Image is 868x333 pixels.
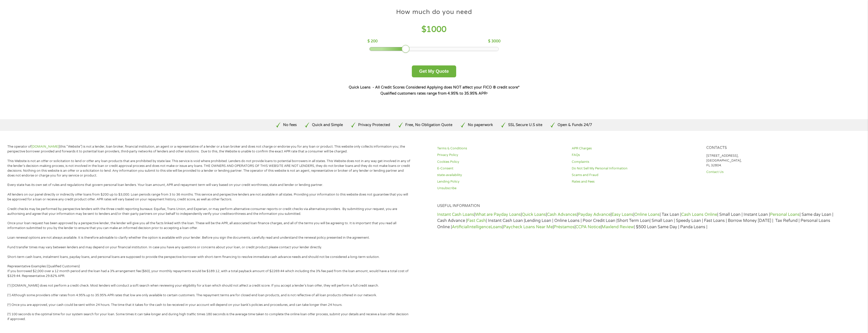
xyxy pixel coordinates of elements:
[770,212,800,217] a: Personal Loans
[475,212,521,217] a: What are Payday Loans
[437,204,835,208] h4: Useful Information
[7,303,411,307] p: (²) Once you are approved, your cash could be sent within 24 hours. The time that it takes for th...
[634,212,660,217] a: Online Loans
[572,146,700,151] a: APR Charges
[367,39,378,44] p: $ 200
[522,212,546,217] a: Quick Loans
[572,153,700,157] a: FAQs
[437,153,566,157] a: Privacy Policy
[7,283,411,288] p: (*) [DOMAIN_NAME] does not perform a credit check. Most lenders will conduct a soft search when r...
[7,293,411,298] p: (¹) Although some providers offer rates from 4.95% up to 35.95% APR rates that low are only avail...
[488,39,501,44] p: $ 3000
[681,212,717,217] a: Cash Loans Online
[283,122,297,128] p: No fees
[572,160,700,164] a: Complaints
[558,122,592,128] p: Open & Funds 24/7
[491,224,502,230] a: Loans
[468,122,493,128] p: No paperwork
[612,212,633,217] a: Easy Loans
[7,255,411,259] p: Short-term cash loans, instalment loans, payday loans, and personal loans are supposed to provide...
[437,212,474,217] a: Instant Cash Loans
[349,85,426,90] strong: Quick Loans - All Credit Scores Considered
[31,145,59,149] a: [DOMAIN_NAME]
[7,245,411,250] p: Fund transfer times may vary between lenders and may depend on your financial institution. In cas...
[437,160,566,164] a: Cookies Policy
[358,122,390,128] p: Privacy Protected
[602,224,634,230] a: Maxlend Review
[572,173,700,178] a: Scams and Fraud
[578,212,611,217] a: Payday Advance
[7,183,411,187] p: Every state has its own set of rules and regulations that govern personal loan lenders. Your loan...
[405,122,452,128] p: Free, No Obligation Quote
[437,186,566,191] a: Unsubscribe
[7,221,411,231] p: Once your loan request has been approved by a perspective lender, the lender will give you all th...
[437,179,566,184] a: Lending Policy
[547,212,577,217] a: Cash Advances
[572,179,700,184] a: Rates and Fees
[7,144,411,154] p: The operator of (this “Website”) is not a lender, loan broker, financial institution, an agent or...
[7,207,411,216] p: Credit checks may be performed by perspective lenders with the three credit reporting bureaus: Eq...
[503,224,553,230] a: Paycheck Loans Near Me
[7,264,411,278] p: Representative Examples (Qualified Customers) If you borrowed $2,000 over a 12 month period and t...
[468,224,491,230] a: Intelligence
[312,122,343,128] p: Quick and Simple
[554,224,575,230] a: Préstamos
[412,65,456,77] button: Get My Quote
[437,212,835,230] p: | | | | | | | Tax Loan | | Small Loan | Instant Loan | | Same day Loan | Cash Advance | | Instant...
[7,235,411,240] p: Loan renewal options are not always available. It is therefore advisable to clarify whether the o...
[706,170,835,174] a: Contact Us
[508,122,542,128] p: SSL Secure U.S site
[367,24,501,35] h4: $
[427,85,520,90] strong: Applying does NOT affect your FICO ® credit score*
[426,25,447,34] span: 1000
[706,146,835,150] h4: Contacts
[576,224,601,230] a: CCPA Notice
[396,8,472,16] h4: How much do you need
[706,153,835,168] p: [STREET_ADDRESS], [GEOGRAPHIC_DATA], FL 32804.
[380,91,488,96] strong: Qualified customers rates range from 4.95% to 35.95% APR¹
[437,166,566,171] a: E-Consent
[437,146,566,151] a: Terms & Conditions
[437,173,566,178] a: state-availability
[7,159,411,178] p: This Website is not an offer or solicitation to lend or offer any loan products that are prohibit...
[452,224,468,230] a: Artificial
[7,312,411,322] p: (³) 100 seconds is the optimal time for our system search for your loan. Some times it can take l...
[7,192,411,202] p: All lenders on our panel directly or indirectly offer loans from $200 up to $3,000. Loan periods ...
[467,218,486,223] a: Fast Cash
[572,166,700,171] a: Do Not Sell My Personal Information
